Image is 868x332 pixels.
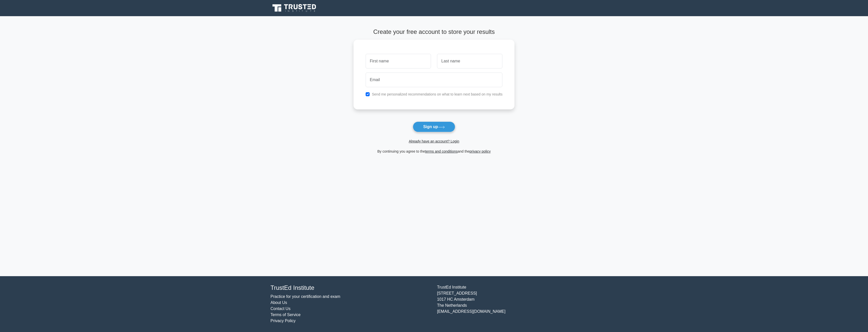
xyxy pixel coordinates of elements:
[270,313,301,317] a: Terms of Service
[354,28,515,36] h4: Create your free account to store your results
[409,139,459,143] a: Already have an account? Login
[270,294,340,299] a: Practice for your certification and exam
[437,54,502,68] input: Last name
[366,54,431,68] input: First name
[270,300,287,305] a: About Us
[425,149,458,153] a: terms and conditions
[270,284,431,292] h4: TrustEd Institute
[372,92,503,96] label: Send me personalized recommendations on what to learn next based on my results
[470,149,491,153] a: privacy policy
[434,284,601,324] div: TrustEd Institute [STREET_ADDRESS] 1017 HC Amsterdam The Netherlands [EMAIL_ADDRESS][DOMAIN_NAME]
[413,122,455,132] button: Sign up
[270,319,296,323] a: Privacy Policy
[270,306,290,311] a: Contact Us
[350,148,518,154] div: By continuing you agree to the and the
[366,73,503,87] input: Email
